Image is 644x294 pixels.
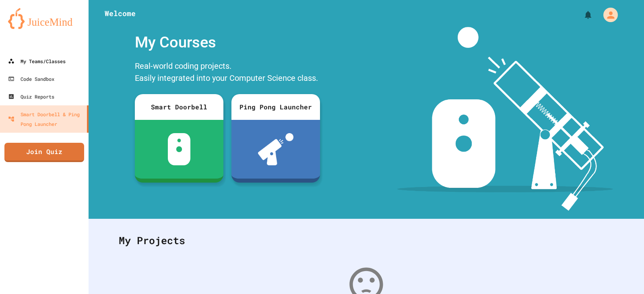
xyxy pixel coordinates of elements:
iframe: chat widget [577,227,636,261]
div: Quiz Reports [8,92,54,101]
img: ppl-with-ball.png [258,133,294,165]
img: sdb-white.svg [168,133,191,165]
iframe: chat widget [610,262,636,286]
div: Ping Pong Launcher [231,94,320,120]
div: Smart Doorbell [135,94,223,120]
div: My Courses [131,27,324,58]
div: Real-world coding projects. Easily integrated into your Computer Science class. [131,58,324,88]
div: My Account [595,6,620,24]
img: banner-image-my-projects.png [397,27,613,211]
img: logo-orange.svg [8,8,80,29]
a: Join Quiz [4,143,84,162]
div: My Teams/Classes [8,56,66,66]
div: My Projects [111,225,622,256]
div: My Notifications [568,8,595,22]
div: Smart Doorbell & Ping Pong Launcher [8,109,84,129]
div: Code Sandbox [8,74,54,84]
